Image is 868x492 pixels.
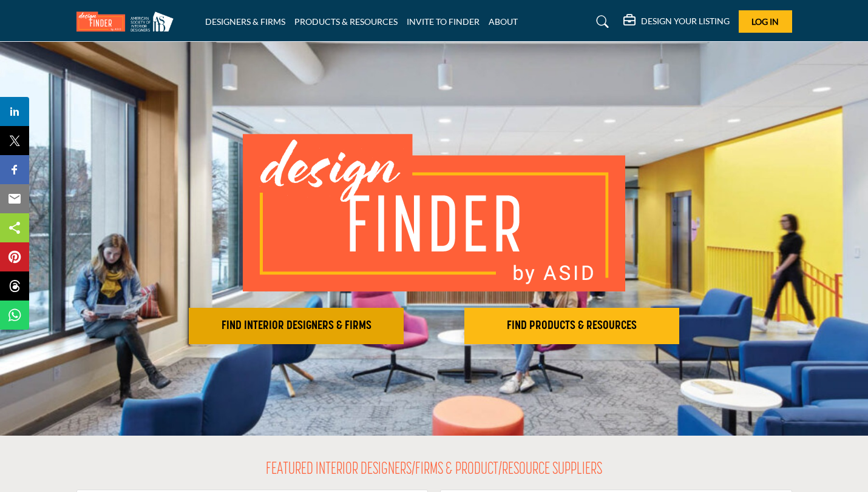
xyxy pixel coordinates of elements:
[739,10,792,33] button: Log In
[266,460,602,480] h2: FEATURED INTERIOR DESIGNERS/FIRMS & PRODUCT/RESOURCE SUPPLIERS
[585,12,617,32] a: Search
[641,16,730,27] h5: DESIGN YOUR LISTING
[205,16,285,27] a: DESIGNERS & FIRMS
[489,16,518,27] a: ABOUT
[294,16,398,27] a: PRODUCTS & RESOURCES
[464,308,679,344] button: FIND PRODUCTS & RESOURCES
[468,319,676,333] h2: FIND PRODUCTS & RESOURCES
[189,308,404,344] button: FIND INTERIOR DESIGNERS & FIRMS
[76,12,180,32] img: Site Logo
[243,134,625,291] img: image
[623,15,730,29] div: DESIGN YOUR LISTING
[407,16,480,27] a: INVITE TO FINDER
[192,319,400,333] h2: FIND INTERIOR DESIGNERS & FIRMS
[751,16,779,27] span: Log In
